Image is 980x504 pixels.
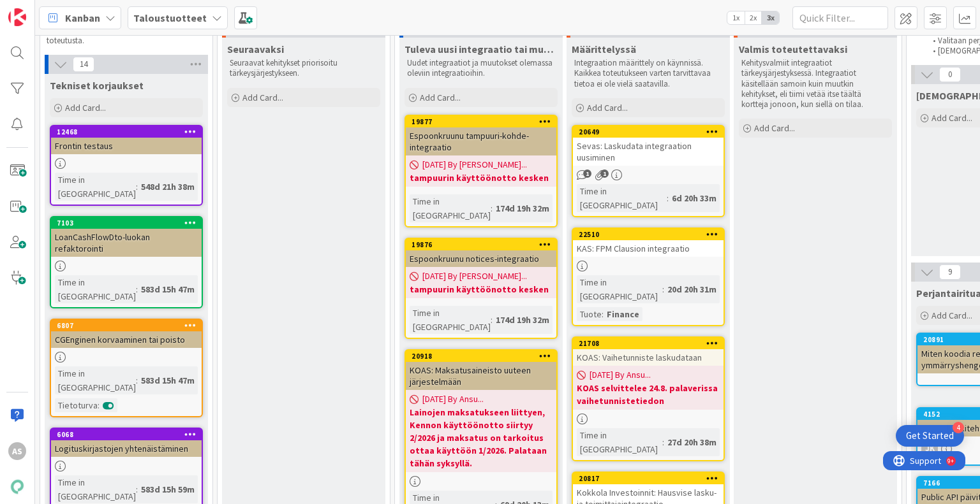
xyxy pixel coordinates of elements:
[51,320,202,331] div: 6807
[406,239,556,267] div: 19876Espoonkruunu notices-integraatio
[136,373,138,387] span: :
[136,180,138,194] span: :
[410,171,553,184] b: tampuurin käyttöönotto kesken
[745,11,762,24] span: 2x
[669,191,720,205] div: 6d 20h 33m
[57,430,202,439] div: 6068
[410,194,491,222] div: Time in [GEOGRAPHIC_DATA]
[410,283,553,296] b: tampuurin käyttöönotto kesken
[57,127,202,136] div: 12468
[422,392,484,406] span: [DATE] By Ansu...
[406,362,556,390] div: KOAS: Maksatusaineisto uuteen järjestelmään
[921,440,938,457] div: JK
[577,428,662,456] div: Time in [GEOGRAPHIC_DATA]
[577,184,667,212] div: Time in [GEOGRAPHIC_DATA]
[572,125,725,217] a: 20649Sevas: Laskudata integraation uusiminenTime in [GEOGRAPHIC_DATA]:6d 20h 33m
[577,382,720,407] b: KOAS selvittelee 24.8. palaverissa vaihetunnistetiedon
[491,313,493,327] span: :
[73,57,94,72] span: 14
[727,11,745,24] span: 1x
[953,422,964,433] div: 4
[51,320,202,348] div: 6807CGEnginen korvaaminen tai poisto
[51,229,202,257] div: LoanCashFlowDto-luokan refaktorointi
[573,126,724,166] div: 20649Sevas: Laskudata integraation uusiminen
[573,229,724,240] div: 22510
[55,366,136,394] div: Time in [GEOGRAPHIC_DATA]
[573,229,724,257] div: 22510KAS: FPM Clausion integraatio
[50,125,203,206] a: 12468Frontin testausTime in [GEOGRAPHIC_DATA]:548d 21h 38m
[577,307,602,321] div: Tuote
[573,126,724,138] div: 20649
[493,201,553,215] div: 174d 19h 32m
[50,319,203,417] a: 6807CGEnginen korvaaminen tai poistoTime in [GEOGRAPHIC_DATA]:583d 15h 47mTietoturva:
[242,92,283,103] span: Add Card...
[573,349,724,366] div: KOAS: Vaihetunniste laskudataan
[138,180,198,194] div: 548d 21h 38m
[133,11,207,24] b: Taloustuotteet
[405,238,558,339] a: 19876Espoonkruunu notices-integraatio[DATE] By [PERSON_NAME]...tampuurin käyttöönotto keskenTime ...
[138,282,198,296] div: 583d 15h 47m
[138,373,198,387] div: 583d 15h 47m
[65,10,100,25] span: Kanban
[51,126,202,154] div: 12468Frontin testaus
[50,216,203,308] a: 7103LoanCashFlowDto-luokan refaktorointiTime in [GEOGRAPHIC_DATA]:583d 15h 47m
[51,440,202,457] div: Logituskirjastojen yhtenäistäminen
[572,336,725,461] a: 21708KOAS: Vaihetunniste laskudataan[DATE] By Ansu...KOAS selvittelee 24.8. palaverissa vaihetunn...
[98,398,100,412] span: :
[662,435,664,449] span: :
[491,201,493,215] span: :
[136,482,138,496] span: :
[664,282,720,296] div: 20d 20h 31m
[8,8,26,26] img: Visit kanbanzone.com
[27,2,58,17] span: Support
[55,275,136,303] div: Time in [GEOGRAPHIC_DATA]
[406,350,556,390] div: 20918KOAS: Maksatusaineisto uuteen järjestelmään
[579,127,724,136] div: 20649
[664,435,720,449] div: 27d 20h 38m
[57,321,202,330] div: 6807
[412,352,556,361] div: 20918
[422,158,527,171] span: [DATE] By [PERSON_NAME]...
[51,429,202,440] div: 6068
[8,442,26,460] div: AS
[406,127,556,155] div: Espoonkruunu tampuuri-kohde-integraatio
[406,250,556,267] div: Espoonkruunu notices-integraatio
[600,169,609,178] span: 1
[792,6,888,29] input: Quick Filter...
[602,307,604,321] span: :
[932,112,972,124] span: Add Card...
[51,331,202,348] div: CGEnginen korvaaminen tai poisto
[604,307,642,321] div: Finance
[51,138,202,154] div: Frontin testaus
[573,338,724,349] div: 21708
[583,169,591,178] span: 1
[138,482,198,496] div: 583d 15h 59m
[405,115,558,227] a: 19877Espoonkruunu tampuuri-kohde-integraatio[DATE] By [PERSON_NAME]...tampuurin käyttöönotto kesk...
[51,217,202,229] div: 7103
[407,58,555,79] p: Uudet integraatiot ja muutokset olemassa oleviin integraatioihin.
[55,173,136,201] div: Time in [GEOGRAPHIC_DATA]
[573,240,724,257] div: KAS: FPM Clausion integraatio
[410,306,491,334] div: Time in [GEOGRAPHIC_DATA]
[573,473,724,484] div: 20817
[50,79,144,92] span: Tekniset korjaukset
[420,92,461,103] span: Add Card...
[662,282,664,296] span: :
[412,240,556,249] div: 19876
[741,58,889,110] p: Kehitysvalmiit integraatiot tärkeysjärjestyksessä. Integraatiot käsitellään samoin kuin muutkin k...
[754,122,795,134] span: Add Card...
[579,339,724,348] div: 21708
[590,368,651,382] span: [DATE] By Ansu...
[55,398,98,412] div: Tietoturva
[64,5,71,15] div: 9+
[739,43,847,55] span: Valmis toteutettavaksi
[572,227,725,326] a: 22510KAS: FPM Clausion integraatioTime in [GEOGRAPHIC_DATA]:20d 20h 31mTuote:Finance
[136,282,138,296] span: :
[573,138,724,166] div: Sevas: Laskudata integraation uusiminen
[587,102,628,113] span: Add Card...
[65,102,106,113] span: Add Card...
[577,275,662,303] div: Time in [GEOGRAPHIC_DATA]
[422,270,527,283] span: [DATE] By [PERSON_NAME]...
[230,58,378,79] p: Seuraavat kehitykset priorisoitu tärkeysjärjestykseen.
[406,116,556,155] div: 19877Espoonkruunu tampuuri-kohde-integraatio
